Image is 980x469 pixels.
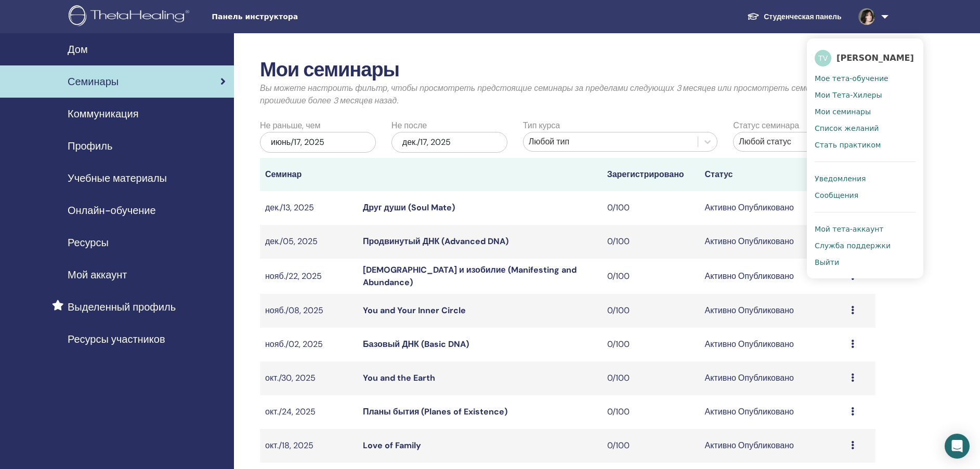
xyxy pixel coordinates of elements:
[700,361,846,395] td: Активно Опубликовано
[529,136,693,148] div: Любой тип
[700,158,846,191] th: Статус
[700,294,846,328] td: Активно Опубликовано
[260,119,320,132] label: Не раньше, чем
[815,224,883,234] span: Мой тета-аккаунт
[260,191,358,225] td: дек./13, 2025
[260,158,358,191] th: Семинар
[523,119,560,132] label: Тип курса
[363,406,507,417] a: Планы бытия (Planes of Existence)
[602,361,700,395] td: 0/100
[815,90,882,100] span: Мои Тета-Хилеры
[815,237,916,254] a: Служба поддержки
[815,187,916,204] a: Сообщения
[68,203,156,218] span: Онлайн-обучение
[602,191,700,225] td: 0/100
[68,42,88,57] span: Дом
[700,395,846,429] td: Активно Опубликовано
[212,11,368,22] span: Панель инструктора
[700,328,846,361] td: Активно Опубликовано
[69,5,193,29] img: logo.png
[815,74,888,83] span: Мое тета-обучение
[700,191,846,225] td: Активно Опубликовано
[815,241,891,250] span: Служба поддержки
[815,254,916,271] a: Выйти
[363,440,421,451] a: Love of Family
[815,140,881,150] span: Стать практиком
[68,138,112,154] span: Профиль
[260,225,358,259] td: дек./05, 2025
[858,8,875,25] img: default.jpg
[363,236,508,247] a: Продвинутый ДНК (Advanced DNA)
[260,132,376,153] div: июнь/17, 2025
[391,119,427,132] label: Не после
[739,136,850,148] div: Любой статус
[815,120,916,137] a: Список желаний
[815,137,916,153] a: Стать практиком
[815,103,916,120] a: Мои семинары
[602,328,700,361] td: 0/100
[68,74,119,89] span: Семинары
[363,372,435,383] a: You and the Earth
[363,305,466,316] a: You and Your Inner Circle
[815,70,916,87] a: Мое тета-обучение
[733,119,799,132] label: Статус семинара
[815,258,839,267] span: Выйти
[68,106,138,122] span: Коммуникация
[815,174,866,183] span: Уведомления
[260,58,876,82] h2: Мои семинары
[260,259,358,294] td: нояб./22, 2025
[602,429,700,463] td: 0/100
[68,235,109,250] span: Ресурсы
[68,170,167,186] span: Учебные материалы
[700,429,846,463] td: Активно Опубликовано
[815,191,858,200] span: Сообщения
[815,124,879,133] span: Список желаний
[815,50,831,66] span: TV
[363,339,469,350] a: Базовый ДНК (Basic DNA)
[602,294,700,328] td: 0/100
[602,225,700,259] td: 0/100
[260,395,358,429] td: окт./24, 2025
[68,331,165,347] span: Ресурсы участников
[260,328,358,361] td: нояб./02, 2025
[747,12,760,21] img: graduation-cap-white.svg
[837,52,914,63] span: [PERSON_NAME]
[602,158,700,191] th: Зарегистрировано
[363,264,577,288] a: [DEMOGRAPHIC_DATA] и изобилие (Manifesting and Abundance)
[815,107,871,116] span: Мои семинары
[700,259,846,294] td: Активно Опубликовано
[739,7,850,26] a: Студенческая панель
[815,221,916,237] a: Мой тета-аккаунт
[363,202,455,213] a: Друг души (Soul Mate)
[815,46,916,70] a: TV[PERSON_NAME]
[815,87,916,103] a: Мои Тета-Хилеры
[68,267,127,283] span: Мой аккаунт
[945,434,970,459] div: Open Intercom Messenger
[700,225,846,259] td: Активно Опубликовано
[602,395,700,429] td: 0/100
[391,132,507,153] div: дек./17, 2025
[260,361,358,395] td: окт./30, 2025
[68,299,176,315] span: Выделенный профиль
[260,82,876,107] p: Вы можете настроить фильтр, чтобы просмотреть предстоящие семинары за пределами следующих 3 месяц...
[260,294,358,328] td: нояб./08, 2025
[260,429,358,463] td: окт./18, 2025
[602,259,700,294] td: 0/100
[815,170,916,187] a: Уведомления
